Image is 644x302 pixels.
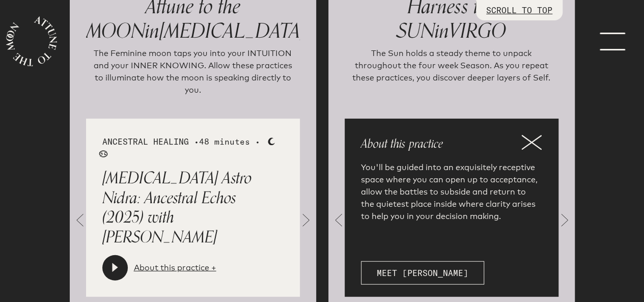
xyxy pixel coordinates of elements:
[90,47,296,98] p: The Feminine moon taps you into your INTUITION and your INNER KNOWING. Allow these practices to i...
[134,262,216,274] a: About this practice +
[145,14,159,48] span: in
[102,169,284,247] p: [MEDICAL_DATA] Astro Nidra: Ancestral Echos (2025) with [PERSON_NAME]
[435,14,449,48] span: in
[361,161,542,223] p: You'll be guided into an exquisitely receptive space where you can open up to acceptance, allow t...
[486,4,552,16] p: SCROLL TO TOP
[102,135,284,160] div: ANCESTRAL HEALING •
[361,135,542,153] p: About this practice
[349,47,554,98] p: The Sun holds a steady theme to unpack throughout the four week Season. As you repeat these pract...
[361,261,484,285] a: Meet [PERSON_NAME]
[199,136,260,147] span: 48 minutes •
